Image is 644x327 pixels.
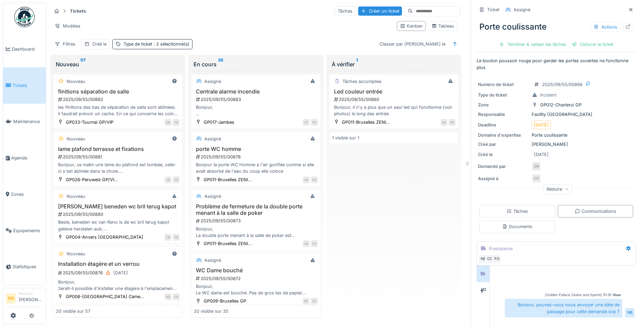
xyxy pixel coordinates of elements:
[356,60,358,68] sup: 1
[66,234,143,240] div: GP004-Anvers [GEOGRAPHIC_DATA]
[507,208,528,214] div: Tâches
[56,203,180,210] h3: [PERSON_NAME] beneden wc bril terug kapot
[194,267,317,274] h3: WC Dame bouché
[332,88,456,95] h3: Led couleur entrée
[534,122,549,128] div: [DATE]
[545,292,611,297] div: [Golden Palace Casino and Sports] 10:35
[173,234,180,241] div: FG
[478,132,634,138] div: Porte coulissante
[113,270,128,276] div: [DATE]
[478,175,529,182] div: Assigné à
[400,23,423,29] div: Kanban
[66,293,144,300] div: GP008-[GEOGRAPHIC_DATA] Came...
[194,60,318,68] div: En cours
[505,299,622,317] div: Bonjour, pouvez-vous nous envoyer une date de passage pour cette demande svp ?
[487,6,499,13] div: Ticket
[492,254,501,264] div: FG
[56,308,90,315] div: 20 visible sur 57
[489,245,513,252] div: Prestataires
[52,21,84,31] div: Modèles
[514,6,530,13] div: Assigné
[152,41,189,47] span: : 2 sélectionné(s)
[496,40,569,49] div: Terminer & valider les tâches
[478,163,529,170] div: Demandé par
[56,279,180,292] div: Bonjour, Serait-il possible d'installer une étagère à l'emplacement indiqué sur la photo, à une h...
[342,119,390,125] div: GP011-Bruxelles ZENI...
[194,88,317,95] h3: Centrale alarme incendie
[19,291,43,306] li: [PERSON_NAME]
[311,119,318,126] div: FG
[204,240,252,247] div: GP011-Bruxelles ZENI...
[3,249,46,285] a: Statistiques
[303,119,310,126] div: LF
[569,40,616,49] div: Clôturer le ticket
[57,211,180,218] div: 2025/09/55/00880
[478,254,488,264] div: NB
[204,78,221,85] div: Assigné
[13,263,43,270] span: Statistiques
[478,122,529,128] div: Deadline
[52,39,78,49] div: Filtres
[332,135,359,141] div: 1 visible sur 1
[478,111,634,118] div: Facility [GEOGRAPHIC_DATA]
[333,96,456,103] div: 2025/09/55/00860
[194,104,317,117] div: Bonjour, Nous avons eu un code défaut sur la centrale d'alarme (Détecteur encrassé) Voir photo Bav
[67,193,85,200] div: Nouveau
[66,119,113,125] div: GP033-Tournai GP/VIP
[303,298,310,305] div: NT
[14,7,35,27] img: Badge_color-CXgf-gQk.svg
[441,119,447,126] div: CA
[544,184,572,194] div: Réduire
[311,298,318,305] div: FG
[194,226,317,239] div: Bonjour, La double porte menant à la salle de poker est endommagée, principalement en raison du s...
[204,176,252,183] div: GP011-Bruxelles ZENI...
[204,193,221,200] div: Assigné
[478,151,529,158] div: Créé le
[3,212,46,249] a: Équipements
[575,208,616,214] div: Communications
[56,146,180,152] h3: lame plafond terrasse et fixations
[3,176,46,212] a: Zones
[478,132,529,138] div: Domaine d'expertise
[478,92,529,98] div: Type de ticket
[204,257,221,263] div: Assigné
[67,8,89,14] strong: Tickets
[6,291,43,307] a: NB Manager[PERSON_NAME]
[343,78,382,85] div: Tâches accomplies
[311,240,318,247] div: FG
[332,104,456,117] div: Bonjour, il n'y a plus que un seul led qui fonctionne (voir photos) le long des entrée
[477,57,636,70] p: Le bouton poussoir rouge pour garder les portes ouvertes ne fonctionne plus
[590,22,620,32] div: Actions
[6,293,16,304] li: NB
[56,219,180,232] div: Beste, beneden wc van Reno is de wc bril terug kapot gelieve herstelen aub. Vriendelijk bedankr. ...
[613,292,621,297] div: Vous
[67,136,85,142] div: Nouveau
[13,82,43,89] span: Tickets
[625,308,634,317] div: NB
[194,283,317,296] div: Bonjour, Le WC dame est bouché. Pas de gros tas de papier visible, cela va necessiter sans doute ...
[195,96,317,103] div: 2025/09/55/00883
[478,81,529,88] div: Numéro de ticket
[485,254,495,264] div: CC
[478,102,529,108] div: Zone
[3,31,46,67] a: Dashboard
[540,102,582,108] div: GP012-Charleroi GP
[376,39,448,49] div: Classer par [PERSON_NAME] le
[56,60,180,68] div: Nouveau
[19,291,43,296] div: Manager
[218,60,223,68] sup: 35
[57,96,180,103] div: 2025/09/55/00882
[124,41,189,47] div: Type de ticket
[303,176,310,183] div: CA
[173,119,180,126] div: FG
[173,176,180,183] div: FG
[3,67,46,104] a: Tickets
[534,151,549,158] div: [DATE]
[11,155,43,161] span: Agenda
[56,161,180,174] div: Bonjour, ce matin une lame du plafond est tombée, celle-ci s'est abimée dans la chute. Pourriez-v...
[92,41,107,47] div: Créé le
[194,308,228,315] div: 20 visible sur 35
[165,119,171,126] div: CQ
[335,6,355,16] div: Tâches
[477,18,636,36] div: Porte coulissante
